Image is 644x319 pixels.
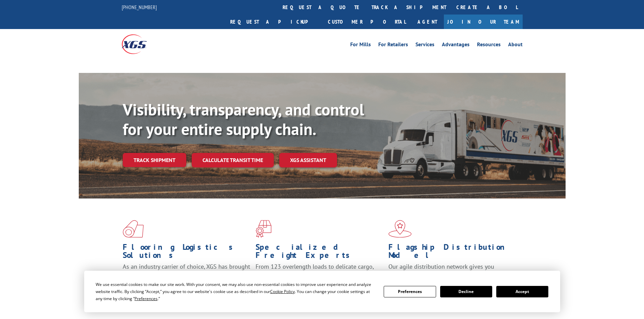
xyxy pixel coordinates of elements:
h1: Specialized Freight Experts [256,243,383,263]
button: Accept [496,286,548,297]
span: Preferences [135,296,158,301]
img: xgs-icon-focused-on-flooring-red [256,220,271,238]
span: As an industry carrier of choice, XGS has brought innovation and dedication to flooring logistics... [123,263,250,287]
div: Cookie Consent Prompt [84,271,560,312]
span: Our agile distribution network gives you nationwide inventory management on demand. [388,263,513,278]
button: Decline [440,286,492,297]
a: For Retailers [378,42,408,49]
b: Visibility, transparency, and control for your entire supply chain. [123,99,364,139]
div: We use essential cookies to make our site work. With your consent, we may also use non-essential ... [96,281,376,302]
a: About [508,42,523,49]
a: For Mills [350,42,371,49]
img: xgs-icon-flagship-distribution-model-red [388,220,412,238]
p: From 123 overlength loads to delicate cargo, our experienced staff knows the best way to move you... [256,263,383,293]
a: Request a pickup [225,15,323,29]
h1: Flooring Logistics Solutions [123,243,251,263]
a: Services [415,42,434,49]
a: Customer Portal [323,15,411,29]
a: Advantages [442,42,470,49]
a: Agent [411,15,444,29]
button: Preferences [384,286,436,297]
a: XGS ASSISTANT [279,153,337,167]
a: Resources [477,42,501,49]
span: Cookie Policy [270,289,295,294]
img: xgs-icon-total-supply-chain-intelligence-red [123,220,144,238]
a: Track shipment [123,153,186,167]
h1: Flagship Distribution Model [388,243,516,263]
a: Join Our Team [444,15,523,29]
a: Calculate transit time [192,153,274,167]
a: [PHONE_NUMBER] [122,4,157,10]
